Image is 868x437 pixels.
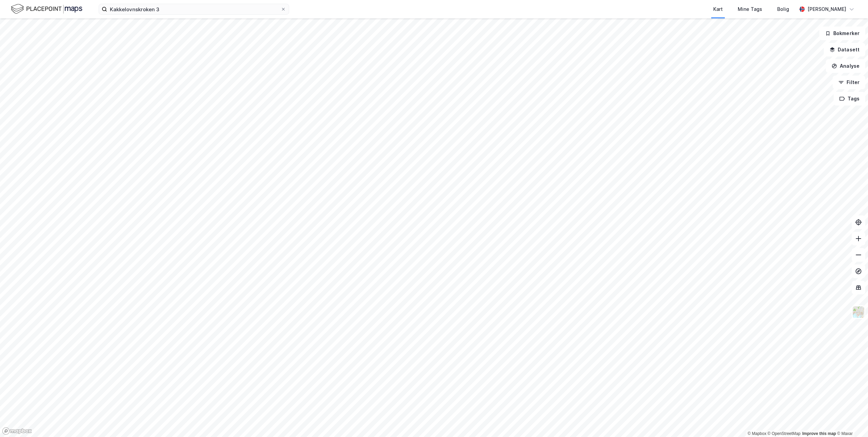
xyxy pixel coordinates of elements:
button: Analyse [826,59,865,73]
div: Kart [713,5,723,13]
a: Mapbox [748,431,766,436]
button: Bokmerker [819,27,865,40]
a: Mapbox homepage [2,427,32,435]
img: Z [852,306,865,319]
button: Tags [834,92,865,106]
div: Mine Tags [738,5,762,13]
iframe: Chat Widget [834,404,868,437]
input: Søk på adresse, matrikkel, gårdeiere, leietakere eller personer [107,4,281,14]
img: logo.f888ab2527a4732fd821a326f86c7f29.svg [11,3,82,15]
a: OpenStreetMap [768,431,801,436]
div: Bolig [777,5,789,13]
button: Datasett [824,43,865,56]
a: Improve this map [802,431,836,436]
button: Filter [833,76,865,89]
div: [PERSON_NAME] [807,5,846,13]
